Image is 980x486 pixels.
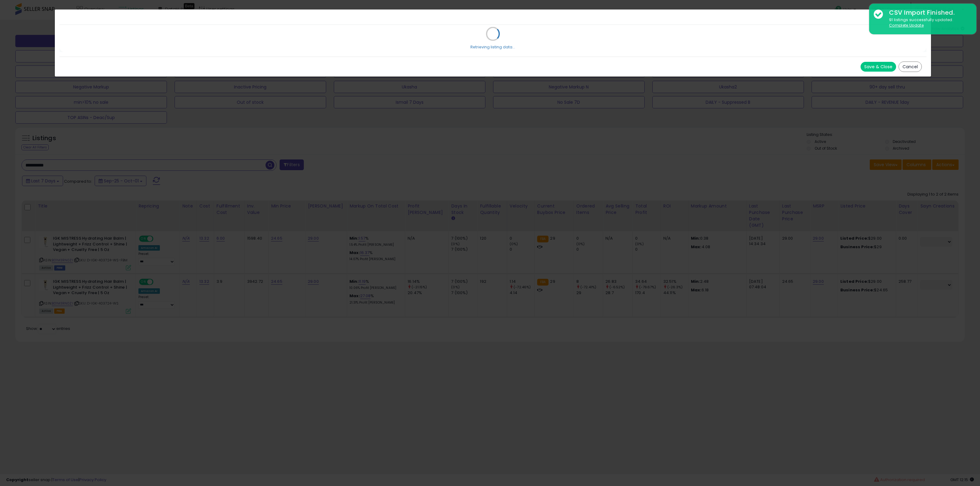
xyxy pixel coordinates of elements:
div: CSV Import Finished. [884,8,972,17]
button: Cancel [899,62,922,72]
div: Retrieving listing data... [470,44,515,50]
div: 91 listings successfully updated. [884,17,972,28]
u: Complete Update [889,23,924,28]
button: Save & Close [861,62,896,72]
